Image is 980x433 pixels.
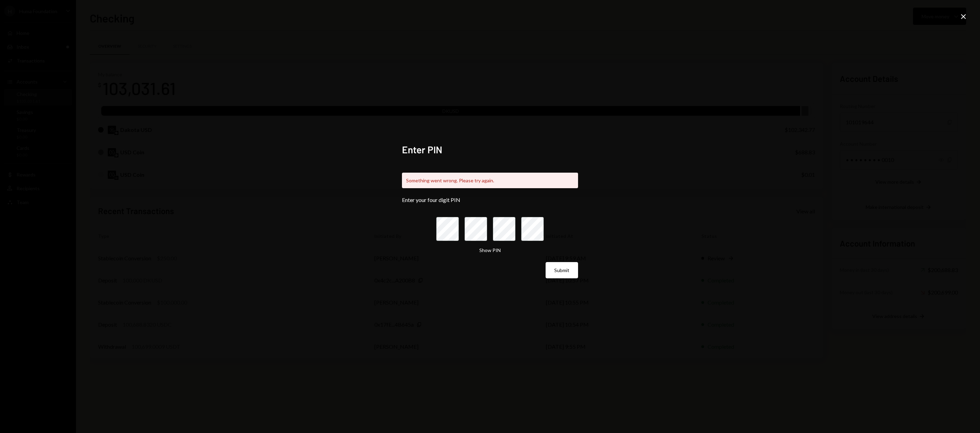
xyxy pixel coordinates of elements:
[402,196,578,203] div: Enter your four digit PIN
[521,217,544,241] input: pin code 4 of 4
[402,173,578,188] div: Something went wrong. Please try again.
[479,247,501,254] button: Show PIN
[493,217,516,241] input: pin code 3 of 4
[436,217,459,241] input: pin code 1 of 4
[464,217,487,241] input: pin code 2 of 4
[402,143,578,156] h2: Enter PIN
[546,262,578,278] button: Submit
